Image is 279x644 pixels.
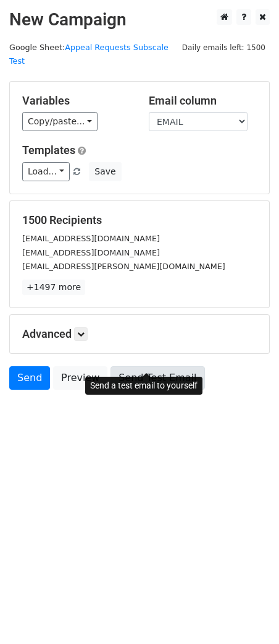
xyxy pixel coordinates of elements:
[178,43,270,52] a: Daily emails left: 1500
[53,366,107,390] a: Preview
[9,43,169,66] small: Google Sheet:
[22,234,160,243] small: [EMAIL_ADDRESS][DOMAIN_NAME]
[217,585,279,644] iframe: Chat Widget
[85,377,202,395] div: Send a test email to yourself
[22,112,98,131] a: Copy/paste...
[9,43,169,66] a: Appeal Requests Subscale Test
[22,162,70,181] a: Load...
[22,248,160,257] small: [EMAIL_ADDRESS][DOMAIN_NAME]
[149,94,257,108] h5: Email column
[22,280,85,295] a: +1497 more
[9,366,50,390] a: Send
[22,327,257,341] h5: Advanced
[22,262,225,271] small: [EMAIL_ADDRESS][PERSON_NAME][DOMAIN_NAME]
[9,9,270,30] h2: New Campaign
[89,162,121,181] button: Save
[22,94,130,108] h5: Variables
[110,366,204,390] a: Send Test Email
[22,144,75,157] a: Templates
[178,41,270,54] span: Daily emails left: 1500
[22,213,257,227] h5: 1500 Recipients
